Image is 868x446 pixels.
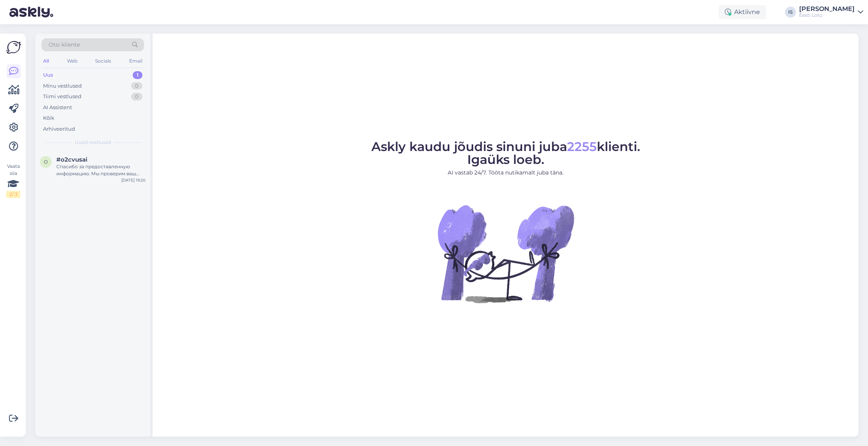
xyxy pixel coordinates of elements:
div: IS [785,7,796,18]
a: [PERSON_NAME]Eesti Loto [799,6,863,18]
span: Askly kaudu jõudis sinuni juba klienti. Igaüks loeb. [371,139,640,167]
img: Askly Logo [6,40,21,55]
div: Спасибо за предоставленную информацию. Мы проверим ваш платеж и направим его на ваш электронный к... [56,163,146,177]
div: Web [65,56,79,66]
div: Vaata siia [6,163,20,198]
div: 0 [131,82,142,90]
div: All [41,56,50,66]
img: No Chat active [435,183,576,324]
div: [PERSON_NAME] [799,6,855,12]
div: Tiimi vestlused [43,93,81,101]
div: Eesti Loto [799,12,855,18]
div: Minu vestlused [43,82,82,90]
p: AI vastab 24/7. Tööta nutikamalt juba täna. [371,169,640,177]
span: Uued vestlused [75,139,111,146]
div: Kõik [43,114,54,122]
div: 2 / 3 [6,191,20,198]
div: Arhiveeritud [43,125,75,133]
div: Aktiivne [719,5,766,19]
span: Otsi kliente [49,41,80,49]
span: 2255 [567,139,597,154]
div: Socials [94,56,113,66]
span: o [44,159,48,165]
div: Email [128,56,144,66]
span: #o2cvusai [56,156,87,163]
div: [DATE] 19:20 [121,177,146,183]
div: AI Assistent [43,104,72,111]
div: Uus [43,71,53,79]
div: 0 [131,93,142,101]
div: 1 [133,71,142,79]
